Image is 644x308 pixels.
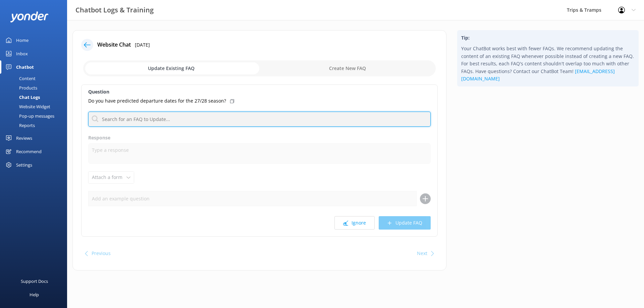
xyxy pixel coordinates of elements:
div: Help [30,288,39,301]
div: Pop-up messages [4,111,54,121]
div: Chat Logs [4,93,40,102]
div: Reviews [16,131,32,145]
input: Add an example question [88,191,417,206]
a: Website Widget [4,102,67,111]
a: Pop-up messages [4,111,67,121]
a: Reports [4,121,67,130]
div: Settings [16,158,32,172]
div: Inbox [16,47,28,60]
div: Products [4,83,37,93]
div: Chatbot [16,60,34,74]
div: Content [4,74,36,83]
div: Support Docs [21,274,48,288]
img: yonder-white-logo.png [10,11,49,22]
a: Products [4,83,67,93]
label: Question [88,88,431,96]
button: Ignore [334,216,375,230]
div: Website Widget [4,102,50,111]
div: Home [16,34,29,47]
div: Reports [4,121,35,130]
a: Chat Logs [4,93,67,102]
a: [EMAIL_ADDRESS][DOMAIN_NAME] [461,68,615,82]
div: Recommend [16,145,42,158]
h3: Chatbot Logs & Training [75,5,154,15]
a: Content [4,74,67,83]
p: Your ChatBot works best with fewer FAQs. We recommend updating the content of an existing FAQ whe... [461,45,635,82]
p: [DATE] [135,41,150,49]
label: Response [88,134,431,141]
input: Search for an FAQ to Update... [88,112,431,127]
h4: Tip: [461,34,635,42]
h4: Website Chat [97,41,131,49]
p: Do you have predicted departure dates for the 27/28 season? [88,97,226,105]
